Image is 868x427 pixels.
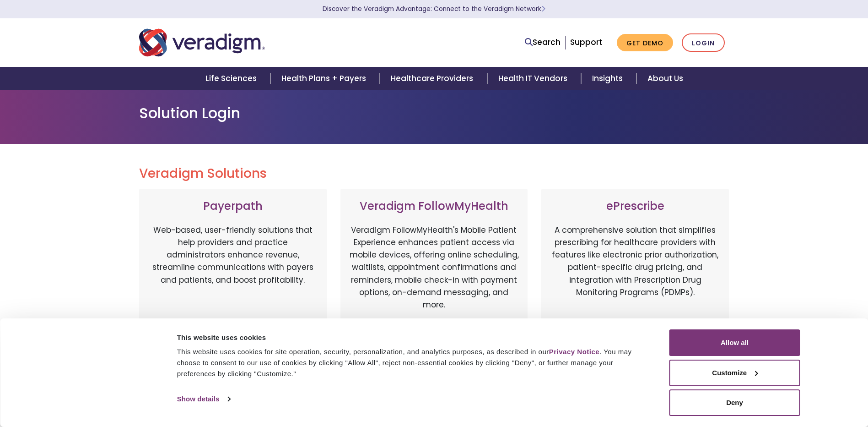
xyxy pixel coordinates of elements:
div: This website uses cookies for site operation, security, personalization, and analytics purposes, ... [177,346,649,379]
p: A comprehensive solution that simplifies prescribing for healthcare providers with features like ... [550,224,720,320]
button: Deny [669,389,800,416]
a: Support [570,37,602,48]
a: Health Plans + Payers [270,67,380,90]
a: Insights [581,67,636,90]
a: Health IT Vendors [487,67,581,90]
p: Web-based, user-friendly solutions that help providers and practice administrators enhance revenu... [148,224,318,320]
h3: ePrescribe [550,200,720,213]
a: Login [682,33,725,52]
h3: Veradigm FollowMyHealth [350,200,519,213]
div: This website uses cookies [177,332,649,343]
a: Privacy Notice [549,348,599,356]
p: Veradigm FollowMyHealth's Mobile Patient Experience enhances patient access via mobile devices, o... [350,224,519,311]
a: Life Sciences [194,67,270,90]
a: About Us [636,67,694,90]
span: Learn More [541,5,545,13]
button: Customize [669,360,800,386]
a: Show details [177,392,230,406]
a: Discover the Veradigm Advantage: Connect to the Veradigm NetworkLearn More [323,5,545,13]
button: Allow all [669,329,800,356]
a: Healthcare Providers [380,67,487,90]
a: Get Demo [617,34,673,52]
a: Search [525,36,561,49]
h3: Payerpath [148,200,318,213]
img: Veradigm logo [139,27,265,58]
h1: Solution Login [139,104,729,122]
h2: Veradigm Solutions [139,166,729,181]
